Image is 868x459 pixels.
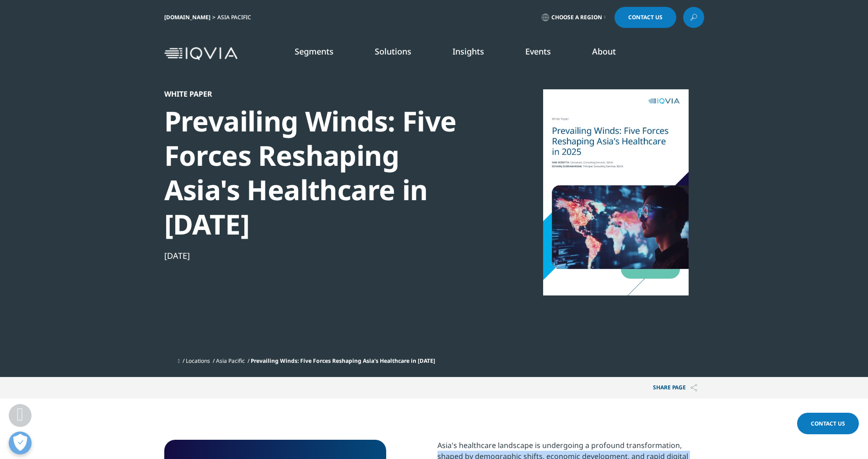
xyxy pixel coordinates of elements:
a: About [592,46,616,57]
p: Share PAGE [646,377,704,399]
div: Prevailing Winds: Five Forces Reshaping Asia's Healthcare in [DATE] [164,104,478,241]
a: Contact Us [797,413,859,434]
div: Asia Pacific [217,14,255,21]
a: Locations [186,357,210,365]
div: [DATE] [164,250,478,261]
img: Share PAGE [690,384,697,392]
a: Solutions [375,46,411,57]
button: Open Preferences [9,432,32,454]
a: Contact Us [615,7,676,28]
a: [DOMAIN_NAME] [164,13,210,21]
a: Events [525,46,551,57]
img: IQVIA Healthcare Information Technology and Pharma Clinical Research Company [164,47,237,60]
div: White Paper [164,89,478,98]
nav: Primary [241,32,704,75]
span: Contact Us [628,15,663,20]
span: Prevailing Winds: Five Forces Reshaping Asia's Healthcare in [DATE] [251,357,435,365]
a: Asia Pacific [216,357,245,365]
span: Contact Us [811,420,845,427]
a: Segments [295,46,334,57]
span: Choose a Region [551,14,602,21]
a: Insights [453,46,484,57]
button: Share PAGEShare PAGE [646,377,704,399]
